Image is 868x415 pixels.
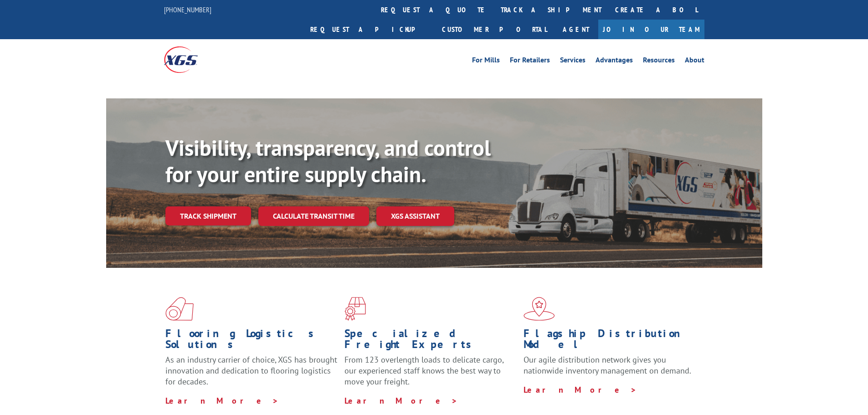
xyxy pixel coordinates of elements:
[344,297,366,321] img: xgs-icon-focused-on-flooring-red
[524,297,555,321] img: xgs-icon-flagship-distribution-model-red
[344,395,458,406] a: Learn More >
[165,395,279,406] a: Learn More >
[685,56,704,67] a: About
[560,56,586,67] a: Services
[344,354,517,395] p: From 123 overlength loads to delicate cargo, our experienced staff knows the best way to move you...
[303,20,435,39] a: Request a pickup
[554,20,598,39] a: Agent
[524,328,696,354] h1: Flagship Distribution Model
[524,354,691,376] span: Our agile distribution network gives you nationwide inventory management on demand.
[165,206,251,225] a: Track shipment
[165,297,194,321] img: xgs-icon-total-supply-chain-intelligence-red
[596,56,633,67] a: Advantages
[643,56,675,67] a: Resources
[344,328,517,354] h1: Specialized Freight Experts
[165,354,337,387] span: As an industry carrier of choice, XGS has brought innovation and dedication to flooring logistics...
[598,20,704,39] a: Join Our Team
[165,328,338,354] h1: Flooring Logistics Solutions
[164,5,211,14] a: [PHONE_NUMBER]
[165,133,491,188] b: Visibility, transparency, and control for your entire supply chain.
[258,206,369,226] a: Calculate transit time
[376,206,454,226] a: XGS ASSISTANT
[524,384,637,395] a: Learn More >
[510,56,550,67] a: For Retailers
[435,20,554,39] a: Customer Portal
[472,56,500,67] a: For Mills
